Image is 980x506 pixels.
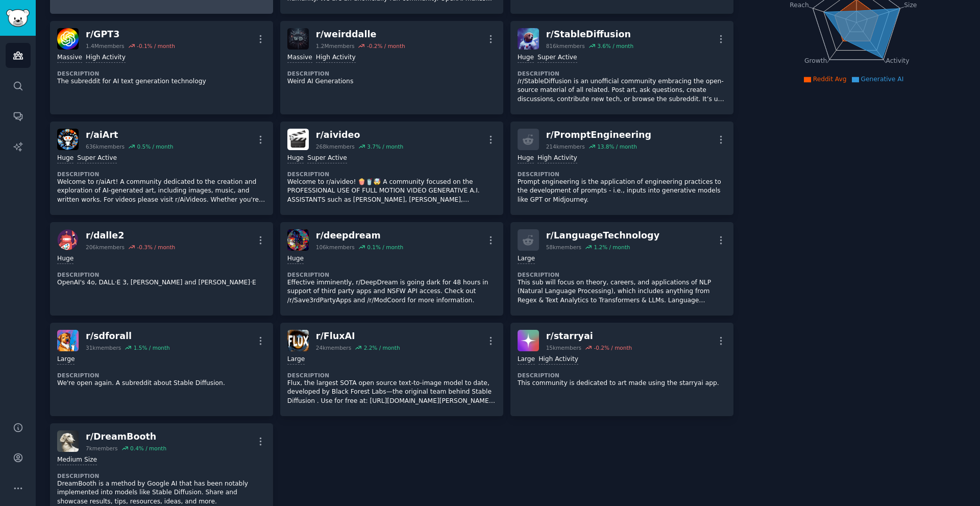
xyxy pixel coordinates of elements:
[538,355,578,365] div: High Activity
[137,143,173,150] div: 0.5 % / month
[518,70,726,77] dt: Description
[57,271,266,278] dt: Description
[287,129,309,150] img: aivideo
[518,355,535,365] div: Large
[316,330,400,343] div: r/ FluxAI
[904,1,917,8] tspan: Size
[316,42,355,50] div: 1.2M members
[57,372,266,379] dt: Description
[316,129,403,141] div: r/ aivideo
[86,53,126,63] div: High Activity
[518,178,726,205] p: Prompt engineering is the application of engineering practices to the development of prompts - i....
[367,42,405,50] div: -0.2 % / month
[57,171,266,178] dt: Description
[594,344,632,351] div: -0.2 % / month
[316,344,351,351] div: 24k members
[594,244,630,251] div: 1.2 % / month
[86,430,166,443] div: r/ DreamBooth
[57,129,79,150] img: aiArt
[510,122,733,215] a: r/PromptEngineering214kmembers13.8% / monthHugeHigh ActivityDescriptionPrompt engineering is the ...
[57,355,75,365] div: Large
[518,330,539,351] img: starryai
[316,28,405,41] div: r/ weirddalle
[86,344,121,351] div: 31k members
[546,129,651,141] div: r/ PromptEngineering
[316,244,355,251] div: 106k members
[57,379,266,388] p: We're open again. A subreddit about Stable Diffusion.
[546,143,585,150] div: 214k members
[57,70,266,77] dt: Description
[316,229,403,242] div: r/ deepdream
[597,42,633,50] div: 3.6 % / month
[287,379,496,406] p: Flux, the largest SOTA open source text-to-image model to date, developed by Black Forest Labs—th...
[886,57,909,64] tspan: Activity
[86,244,125,251] div: 206k members
[518,379,726,388] p: This community is dedicated to art made using the starryai app.
[57,28,79,50] img: GPT3
[287,154,304,163] div: Huge
[50,21,273,114] a: GPT3r/GPT31.4Mmembers-0.1% / monthMassiveHigh ActivityDescriptionThe subreddit for AI text genera...
[57,154,73,163] div: Huge
[367,143,403,150] div: 3.7 % / month
[287,171,496,178] dt: Description
[86,445,118,452] div: 7k members
[280,323,503,416] a: FluxAIr/FluxAI24kmembers2.2% / monthLargeDescriptionFlux, the largest SOTA open source text-to-im...
[287,254,304,264] div: Huge
[518,372,726,379] dt: Description
[57,178,266,205] p: Welcome to r/aiArt! A community dedicated to the creation and exploration of AI-generated art, in...
[307,154,347,163] div: Super Active
[367,244,403,251] div: 0.1 % / month
[518,271,726,278] dt: Description
[287,278,496,305] p: Effective imminently, r/DeepDream is going dark for 48 hours in support of third party apps and N...
[137,42,175,50] div: -0.1 % / month
[287,271,496,278] dt: Description
[287,229,309,251] img: deepdream
[57,430,79,452] img: DreamBooth
[280,122,503,215] a: aivideor/aivideo268kmembers3.7% / monthHugeSuper ActiveDescriptionWelcome to r/aivideo! 🍿🥤🤯 A com...
[287,372,496,379] dt: Description
[316,143,355,150] div: 268k members
[280,222,503,316] a: deepdreamr/deepdream106kmembers0.1% / monthHugeDescriptionEffective imminently, r/DeepDream is go...
[50,222,273,316] a: dalle2r/dalle2206kmembers-0.3% / monthHugeDescriptionOpenAI's 4o, DALL·E 3, [PERSON_NAME] and [PE...
[50,122,273,215] a: aiArtr/aiArt636kmembers0.5% / monthHugeSuper ActiveDescriptionWelcome to r/aiArt! A community ded...
[134,344,170,351] div: 1.5 % / month
[86,143,125,150] div: 636k members
[537,53,577,63] div: Super Active
[546,42,585,50] div: 816k members
[280,21,503,114] a: weirddaller/weirddalle1.2Mmembers-0.2% / monthMassiveHigh ActivityDescriptionWeird AI Generations
[287,53,312,63] div: Massive
[537,154,577,163] div: High Activity
[287,330,309,351] img: FluxAI
[804,57,827,64] tspan: Growth
[6,9,30,27] img: GummySearch logo
[137,244,175,251] div: -0.3 % / month
[57,278,266,287] p: OpenAI's 4o, DALL·E 3, [PERSON_NAME] and [PERSON_NAME]·E
[518,28,539,50] img: StableDiffusion
[57,455,97,465] div: Medium Size
[518,254,535,264] div: Large
[57,53,82,63] div: Massive
[86,42,125,50] div: 1.4M members
[510,21,733,114] a: StableDiffusionr/StableDiffusion816kmembers3.6% / monthHugeSuper ActiveDescription/r/StableDiffus...
[287,77,496,86] p: Weird AI Generations
[86,330,170,343] div: r/ sdforall
[510,323,733,416] a: starryair/starryai15kmembers-0.2% / monthLargeHigh ActivityDescriptionThis community is dedicated...
[861,76,904,83] span: Generative AI
[86,129,173,141] div: r/ aiArt
[518,154,534,163] div: Huge
[364,344,400,351] div: 2.2 % / month
[57,229,79,251] img: dalle2
[57,330,79,351] img: sdforall
[287,70,496,77] dt: Description
[287,28,309,50] img: weirddalle
[287,355,305,365] div: Large
[518,278,726,305] p: This sub will focus on theory, careers, and applications of NLP (Natural Language Processing), wh...
[518,77,726,104] p: /r/StableDiffusion is an unofficial community embracing the open-source material of all related. ...
[790,1,809,8] tspan: Reach
[77,154,117,163] div: Super Active
[546,244,581,251] div: 58k members
[316,53,356,63] div: High Activity
[50,323,273,416] a: sdforallr/sdforall31kmembers1.5% / monthLargeDescriptionWe're open again. A subreddit about Stabl...
[813,76,847,83] span: Reddit Avg
[518,53,534,63] div: Huge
